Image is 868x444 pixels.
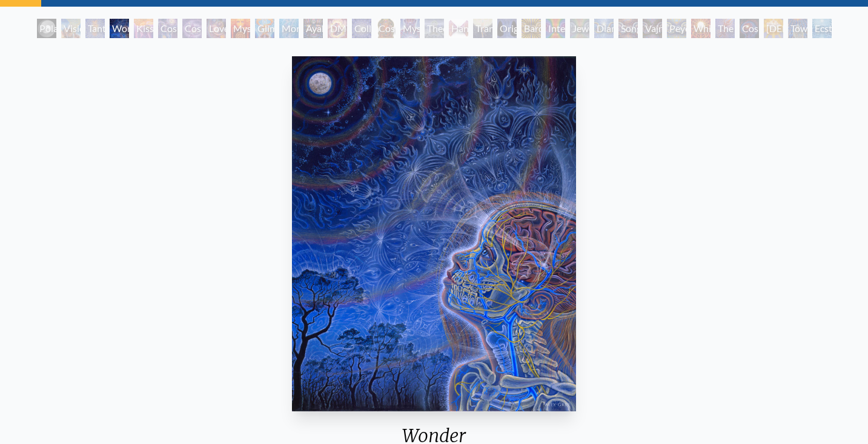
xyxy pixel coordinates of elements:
div: Mystic Eye [400,19,420,38]
div: Monochord [279,19,299,38]
div: Song of Vajra Being [618,19,638,38]
div: Cosmic Consciousness [740,19,759,38]
div: Cosmic [DEMOGRAPHIC_DATA] [376,19,396,38]
div: Cosmic Creativity [158,19,177,38]
img: Wonder-1996-Alex-Grey-watermarked.jpg [292,56,577,411]
div: Visionary Origin of Language [61,19,81,38]
div: DMT - The Spirit Molecule [328,19,347,38]
div: Diamond Being [594,19,614,38]
div: Bardo Being [522,19,541,38]
div: Tantra [85,19,105,38]
div: Wonder [110,19,129,38]
div: Collective Vision [352,19,371,38]
div: Kiss of the [MEDICAL_DATA] [134,19,153,38]
div: Hands that See [449,19,468,38]
div: Peyote Being [667,19,686,38]
div: Theologue [425,19,444,38]
div: Ecstasy [812,19,832,38]
div: Mysteriosa 2 [231,19,250,38]
div: [DEMOGRAPHIC_DATA] [764,19,783,38]
div: Love is a Cosmic Force [207,19,226,38]
div: Cosmic Artist [182,19,202,38]
div: White Light [691,19,711,38]
div: The Great Turn [715,19,735,38]
div: Glimpsing the Empyrean [255,19,274,38]
div: Ayahuasca Visitation [303,19,323,38]
div: Jewel Being [570,19,589,38]
div: Polar Unity Spiral [37,19,56,38]
div: Interbeing [546,19,565,38]
div: Toward the One [788,19,807,38]
div: Vajra Being [643,19,662,38]
div: Original Face [497,19,517,38]
div: Transfiguration [473,19,492,38]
